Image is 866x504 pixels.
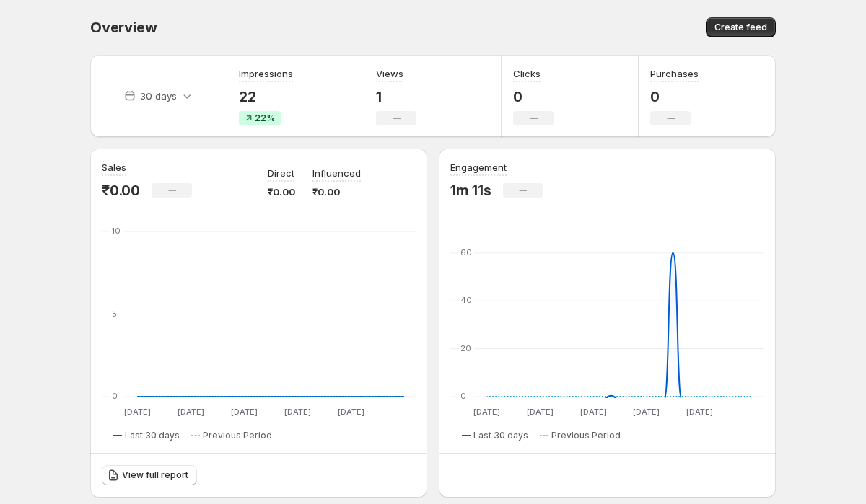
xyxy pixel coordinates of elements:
text: 0 [112,391,118,401]
p: 30 days [140,89,177,103]
text: [DATE] [580,407,607,417]
span: Previous Period [203,430,272,441]
p: 0 [650,88,699,105]
p: 22 [239,88,293,105]
h3: Purchases [650,66,699,81]
h3: Clicks [513,66,541,81]
text: [DATE] [338,407,364,417]
text: [DATE] [124,407,151,417]
text: 20 [460,343,471,353]
h3: Impressions [239,66,293,81]
text: [DATE] [527,407,554,417]
text: [DATE] [178,407,204,417]
h3: Engagement [450,160,507,174]
text: 10 [112,226,121,236]
text: [DATE] [231,407,258,417]
span: Previous Period [551,430,621,441]
h3: Sales [102,160,126,174]
text: [DATE] [686,407,713,417]
span: 22% [255,112,275,124]
span: Create feed [714,22,767,33]
h3: Views [376,66,403,81]
p: Influenced [312,166,361,180]
p: 1 [376,88,416,105]
button: Create feed [706,17,776,37]
text: [DATE] [473,407,500,417]
p: 0 [513,88,554,105]
span: Last 30 days [125,430,180,441]
p: ₹0.00 [312,185,361,199]
p: 1m 11s [450,182,491,199]
span: Overview [90,19,157,36]
text: 5 [112,309,117,319]
p: ₹0.00 [102,182,140,199]
a: View full report [102,465,197,485]
text: 40 [460,295,472,305]
text: [DATE] [284,407,311,417]
text: [DATE] [633,407,660,417]
p: ₹0.00 [268,185,295,199]
text: 60 [460,247,472,257]
p: Direct [268,166,294,180]
span: Last 30 days [473,430,528,441]
span: View full report [122,469,188,481]
text: 0 [460,391,466,401]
